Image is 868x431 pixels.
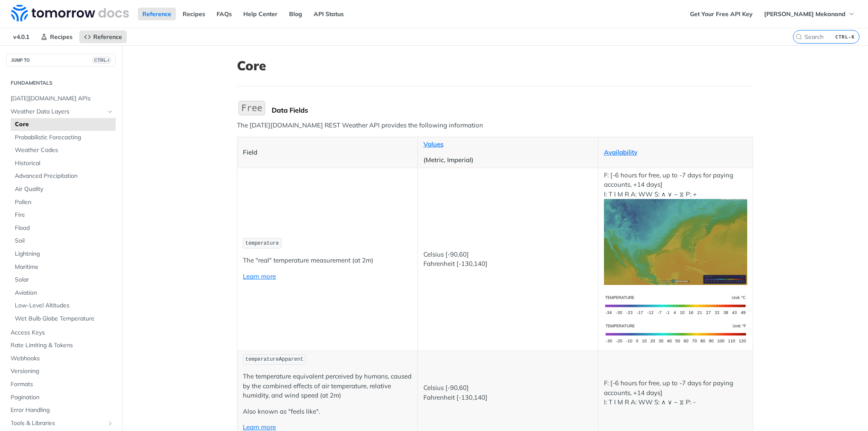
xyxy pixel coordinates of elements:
[11,329,114,337] span: Access Keys
[604,171,747,285] p: F: [-6 hours for free, up to -7 days for paying accounts, +14 days] I: T I M R A: WW S: ∧ ∨ ~ ⧖ P: +
[138,8,176,20] a: Reference
[11,5,129,22] img: Tomorrow.io Weather API Docs
[243,372,412,401] p: The temperature equivalent perceived by humans, caused by the combined effects of air temperature...
[15,315,114,323] span: Wet Bulb Globe Temperature
[178,8,210,20] a: Recipes
[309,8,348,20] a: API Status
[107,420,114,427] button: Show subpages for Tools & Libraries
[36,30,77,43] a: Recipes
[6,417,116,430] a: Tools & LibrariesShow subpages for Tools & Libraries
[11,183,116,196] a: Air Quality
[6,54,116,66] button: JUMP TOCTRL-/
[11,406,114,414] span: Error Handling
[11,170,116,182] a: Advanced Precipitation
[15,276,114,284] span: Solar
[11,248,116,260] a: Lightning
[243,272,276,280] a: Learn more
[11,312,116,325] a: Wet Bulb Globe Temperature
[245,240,279,246] span: temperature
[15,237,114,245] span: Soil
[759,8,860,20] button: [PERSON_NAME] Mekanand
[6,92,116,105] a: [DATE][DOMAIN_NAME] APIs
[243,256,412,265] p: The "real" temperature measurement (at 2m)
[604,320,747,348] img: temperature-us
[796,33,802,40] svg: Search
[11,341,114,350] span: Rate Limiting & Tokens
[11,157,116,170] a: Historical
[11,144,116,157] a: Weather Codes
[11,274,116,286] a: Solar
[11,108,105,116] span: Weather Data Layers
[15,146,114,155] span: Weather Codes
[604,148,637,156] a: Availability
[212,8,236,20] a: FAQs
[604,199,747,285] img: temperature
[604,301,747,309] span: Expand image
[423,155,593,165] p: (Metric, Imperial)
[6,352,116,365] a: Webhooks
[92,57,111,64] span: CTRL-/
[284,8,307,20] a: Blog
[6,378,116,391] a: Formats
[15,159,114,168] span: Historical
[15,301,114,310] span: Low-Level Altitudes
[79,30,127,43] a: Reference
[8,30,34,43] span: v4.0.1
[764,10,846,18] span: [PERSON_NAME] Mekanand
[685,8,757,20] a: Get Your Free API Key
[243,148,412,157] p: Field
[237,121,753,130] p: The [DATE][DOMAIN_NAME] REST Weather API provides the following information
[11,222,116,235] a: Flood
[11,131,116,144] a: Probabilistic Forecasting
[15,250,114,258] span: Lightning
[107,108,114,115] button: Hide subpages for Weather Data Layers
[6,326,116,339] a: Access Keys
[272,106,753,114] div: Data Fields
[15,224,114,232] span: Flood
[11,354,114,363] span: Webhooks
[15,198,114,207] span: Pollen
[6,365,116,378] a: Versioning
[6,339,116,352] a: Rate Limiting & Tokens
[11,209,116,221] a: Fire
[833,33,857,41] kbd: CTRL-K
[15,211,114,219] span: Fire
[15,133,114,142] span: Probabilistic Forecasting
[11,419,105,428] span: Tools & Libraries
[604,291,747,320] img: temperature-si
[239,8,282,20] a: Help Center
[93,33,122,41] span: Reference
[15,263,114,271] span: Maritime
[11,380,114,389] span: Formats
[11,235,116,247] a: Soil
[6,79,116,87] h2: Fundamentals
[50,33,72,41] span: Recipes
[11,299,116,312] a: Low-Level Altitudes
[423,383,593,402] p: Celsius [-90,60] Fahrenheit [-130,140]
[11,196,116,209] a: Pollen
[11,118,116,131] a: Core
[604,238,747,246] span: Expand image
[15,289,114,297] span: Aviation
[423,250,593,269] p: Celsius [-90,60] Fahrenheit [-130,140]
[423,140,443,148] a: Values
[604,379,747,407] p: F: [-6 hours for free, up to -7 days for paying accounts, +14 days] I: T I M R A: WW S: ∧ ∨ ~ ⧖ P: -
[15,185,114,193] span: Air Quality
[11,367,114,376] span: Versioning
[6,404,116,417] a: Error Handling
[237,58,753,73] h1: Core
[11,287,116,299] a: Aviation
[11,94,114,103] span: [DATE][DOMAIN_NAME] APIs
[11,393,114,402] span: Pagination
[604,329,747,337] span: Expand image
[243,423,276,431] a: Learn more
[15,120,114,129] span: Core
[6,105,116,118] a: Weather Data LayersHide subpages for Weather Data Layers
[15,172,114,180] span: Advanced Precipitation
[245,356,303,362] span: temperatureApparent
[243,407,412,417] p: Also known as "feels like".
[6,391,116,404] a: Pagination
[11,261,116,274] a: Maritime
